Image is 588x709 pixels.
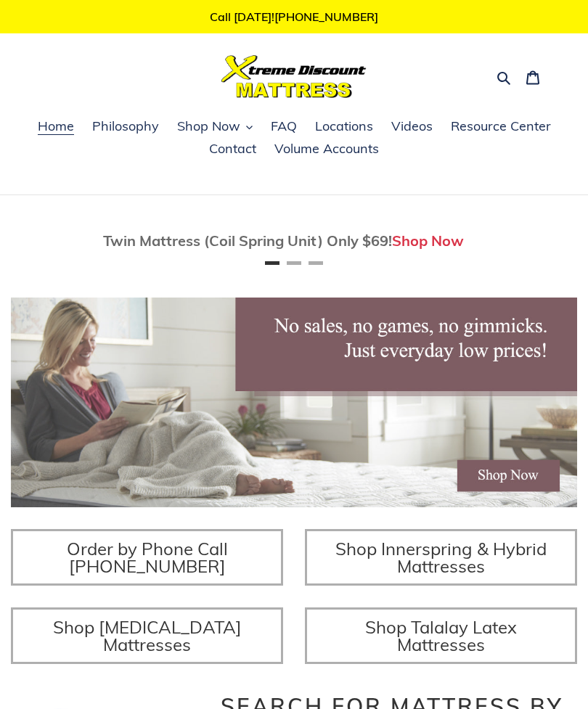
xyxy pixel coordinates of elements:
span: Home [38,118,74,135]
img: herobannermay2022-1652879215306_1200x.jpg [11,298,577,507]
a: FAQ [264,116,304,138]
img: Xtreme Discount Mattress [221,55,367,98]
span: Twin Mattress (Coil Spring Unit) Only $69! [103,231,392,250]
button: Page 2 [287,261,301,265]
span: Shop Innerspring & Hybrid Mattresses [335,538,547,577]
span: Contact [209,140,256,157]
span: Shop [MEDICAL_DATA] Mattresses [53,616,242,655]
button: Shop Now [170,116,260,138]
a: Volume Accounts [267,139,386,160]
span: Shop Now [177,118,240,135]
button: Page 1 [265,261,279,265]
span: FAQ [271,118,297,135]
a: Philosophy [85,116,166,138]
span: Locations [315,118,373,135]
a: Resource Center [444,116,558,138]
a: Locations [308,116,380,138]
a: Shop Talalay Latex Mattresses [305,607,577,664]
a: Shop [MEDICAL_DATA] Mattresses [11,607,283,664]
span: Volume Accounts [274,140,379,157]
button: Page 3 [309,261,323,265]
a: Order by Phone Call [PHONE_NUMBER] [11,529,283,586]
a: [PHONE_NUMBER] [274,9,378,24]
a: Videos [384,116,440,138]
span: Shop Talalay Latex Mattresses [365,616,517,655]
span: Videos [391,118,433,135]
a: Home [30,116,81,138]
a: Contact [202,139,264,160]
a: Shop Innerspring & Hybrid Mattresses [305,529,577,586]
span: Order by Phone Call [PHONE_NUMBER] [67,538,228,577]
span: Philosophy [92,118,159,135]
a: Shop Now [392,231,464,250]
span: Resource Center [451,118,551,135]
